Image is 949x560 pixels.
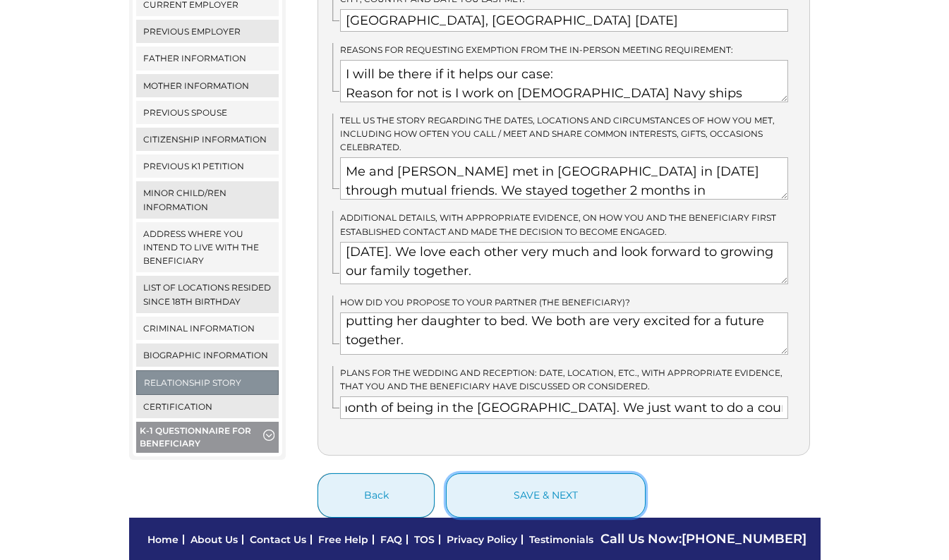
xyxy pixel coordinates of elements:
[136,154,279,178] a: Previous K1 Petition
[340,115,775,152] span: Tell us the story regarding the dates, locations and circumstances of how you met, including how ...
[340,297,630,308] span: How did you propose to your partner (the beneficiary)?
[250,533,306,546] a: Contact Us
[136,343,279,367] a: Biographic Information
[414,533,435,546] a: TOS
[682,531,806,547] a: [PHONE_NUMBER]
[340,312,788,355] textarea: I flew to the [GEOGRAPHIC_DATA] from [GEOGRAPHIC_DATA] with a ring ready to propose. We had been ...
[340,44,733,55] span: Reasons for requesting exemption from the in-person meeting requirement:
[137,371,279,394] a: Relationship Story
[380,533,402,546] a: FAQ
[136,395,279,418] a: Certification
[191,533,238,546] a: About Us
[340,242,788,284] textarea: Ivy and I started dating in [DATE] after we met through mutual friends. We quickly started talkin...
[136,74,279,97] a: Mother Information
[340,60,788,102] textarea: I will be there if it helps our case: Reason for not is I work on [DEMOGRAPHIC_DATA] Navy ships a...
[318,533,368,546] a: Free Help
[318,473,435,518] button: Back
[136,181,279,218] a: Minor Child/ren Information
[136,47,279,70] a: Father Information
[136,422,279,456] button: K-1 Questionnaire for Beneficiary
[136,128,279,151] a: Citizenship Information
[600,531,806,547] span: Call Us Now:
[340,157,788,200] textarea: Me and [PERSON_NAME] met in [GEOGRAPHIC_DATA] in [DATE] through mutual friends. We stayed togethe...
[136,276,279,312] a: List of locations resided since 18th birthday
[147,533,179,546] a: Home
[136,317,279,340] a: Criminal Information
[529,533,593,546] a: Testimonials
[136,20,279,43] a: Previous Employer
[340,367,782,391] span: Plans for the wedding and reception: date, location, etc., with appropriate evidence, that you an...
[446,473,646,518] button: save & next
[340,212,776,236] span: Additional details, with appropriate evidence, on how you and the beneficiary first established c...
[136,222,279,273] a: Address where you intend to live with the beneficiary
[447,533,517,546] a: Privacy Policy
[136,101,279,124] a: Previous Spouse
